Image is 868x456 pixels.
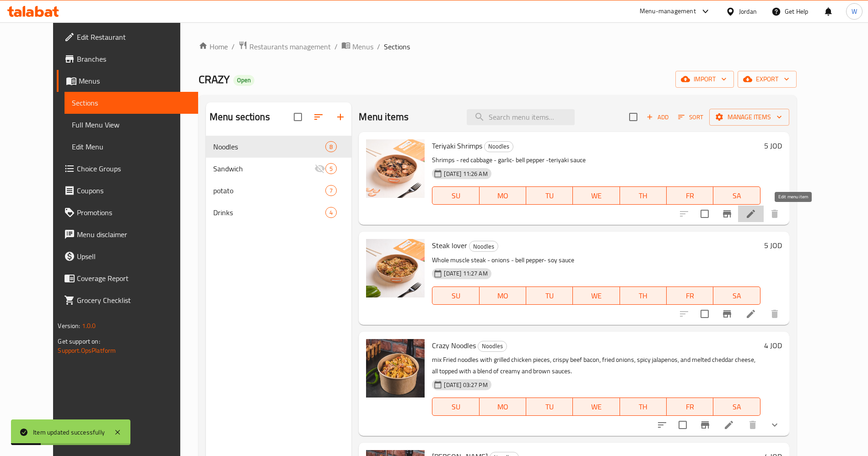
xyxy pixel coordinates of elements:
span: SA [717,289,756,302]
span: 5 [326,164,336,173]
button: FR [667,186,713,205]
span: Add [645,112,670,122]
span: Noodles [478,341,507,351]
span: Steak lover [432,239,467,252]
h6: 5 JOD [764,139,782,152]
button: WE [573,286,620,305]
span: Teriyaki Shrimps [432,139,482,153]
span: Get support on: [58,335,100,347]
button: TU [526,286,573,305]
span: Sort sections [307,106,329,128]
p: Whole muscle steak - onions - bell pepper- soy sauce [432,255,760,266]
button: delete [764,203,786,225]
span: Manage items [717,111,782,123]
span: 7 [326,186,336,195]
span: Sections [384,41,410,52]
a: Home [199,41,228,52]
span: SU [436,400,475,414]
button: MO [480,286,526,305]
a: Edit menu item [723,419,734,430]
h2: Menu items [359,110,409,124]
span: Sandwich [213,163,315,174]
button: TH [620,186,667,205]
button: import [675,71,734,88]
span: Full Menu View [72,119,191,130]
span: FR [670,400,710,414]
span: 4 [326,208,336,217]
span: Sections [72,97,191,108]
a: Edit Menu [65,136,198,158]
span: Branches [77,53,191,64]
div: Item updated successfully [33,427,105,437]
span: Edit Menu [72,141,191,152]
span: [DATE] 03:27 PM [440,381,491,389]
div: Drinks4 [206,201,352,223]
a: Edit Restaurant [57,26,198,48]
p: mix Fried noodles with grilled chicken pieces, crispy beef bacon, fried onions, spicy jalapenos, ... [432,354,760,377]
button: FR [667,398,713,416]
span: Menus [352,41,373,52]
span: Select all sections [288,107,307,127]
img: Crazy Noodles [366,339,425,398]
div: items [325,185,337,196]
div: Open [233,75,254,86]
span: [DATE] 11:26 AM [440,170,491,178]
span: Menus [79,75,191,86]
span: MO [483,289,523,302]
div: Jordan [739,6,757,16]
p: Shrimps - red cabbage - garlic- bell pepper -teriyaki sauce [432,154,760,166]
span: Edit Restaurant [77,32,191,42]
span: Add item [643,110,672,124]
span: Version: [58,320,80,332]
a: Menu disclaimer [57,223,198,245]
span: Restaurants management [249,41,331,52]
span: TH [624,289,663,302]
a: Restaurants management [238,41,331,53]
button: Add [643,110,672,124]
span: Coverage Report [77,273,191,284]
button: TU [526,186,573,205]
span: CRAZY [199,69,230,90]
button: show more [764,414,786,436]
span: TU [530,189,569,202]
button: MO [480,398,526,416]
span: MO [483,189,523,202]
span: 8 [326,143,336,151]
button: export [738,71,797,88]
div: potato7 [206,180,352,201]
div: Noodles [469,241,498,252]
span: SU [436,189,475,202]
a: Coverage Report [57,267,198,289]
span: Select to update [695,204,714,223]
img: Steak lover [366,239,425,297]
div: Menu-management [640,6,696,17]
button: SU [432,186,479,205]
button: SA [713,398,760,416]
button: delete [764,303,786,325]
span: Promotions [77,207,191,218]
span: Drinks [213,207,326,218]
button: TU [526,398,573,416]
span: [DATE] 11:27 AM [440,269,491,278]
img: Teriyaki Shrimps [366,139,425,198]
span: potato [213,185,326,196]
span: Menu disclaimer [77,229,191,240]
a: Edit menu item [745,308,756,319]
button: WE [573,398,620,416]
div: items [325,141,337,152]
span: Grocery Checklist [77,295,191,306]
button: Sort [676,110,706,124]
h2: Menu sections [210,110,270,124]
button: Branch-specific-item [694,414,716,436]
a: Promotions [57,201,198,223]
li: / [377,41,380,52]
input: search [467,109,575,125]
button: SU [432,398,479,416]
div: Noodles8 [206,136,352,158]
svg: Inactive section [314,163,325,174]
button: TH [620,398,667,416]
span: FR [670,189,710,202]
a: Full Menu View [65,114,198,136]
